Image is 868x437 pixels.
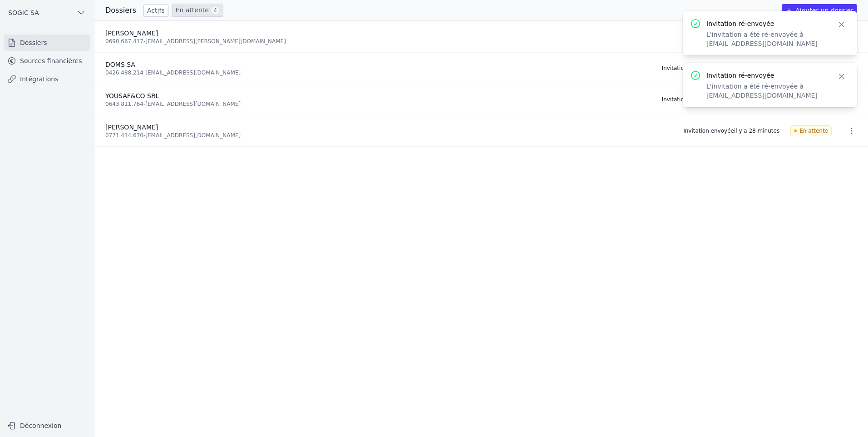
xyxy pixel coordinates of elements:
button: Ajouter un dossier [782,4,857,17]
div: 0643.811.764 - [EMAIL_ADDRESS][DOMAIN_NAME] [105,100,651,108]
span: SOGIC SA [8,8,39,17]
span: DOMS SA [105,61,135,68]
span: YOUSAF&CO SRL [105,92,159,99]
button: Déconnexion [4,418,90,433]
a: Actifs [143,4,168,17]
a: En attente 4 [172,4,223,17]
div: Invitation envoyée dans quelques secondes [662,65,779,72]
a: Intégrations [4,71,90,87]
span: En attente [790,125,832,136]
span: [PERSON_NAME] [105,124,158,131]
div: Invitation envoyée il y a 28 minutes [683,127,779,134]
div: Invitation envoyée dans quelques secondes [662,96,779,103]
p: Invitation ré-envoyée [706,19,826,28]
p: Invitation ré-envoyée [706,71,826,80]
span: 4 [211,6,220,15]
div: 0426.488.214 - [EMAIL_ADDRESS][DOMAIN_NAME] [105,69,651,76]
div: 0690.667.417 - [EMAIL_ADDRESS][PERSON_NAME][DOMAIN_NAME] [105,38,676,45]
button: SOGIC SA [4,5,90,20]
a: Sources financières [4,53,90,69]
span: [PERSON_NAME] [105,30,158,37]
p: L'invitation a été ré-envoyée à [EMAIL_ADDRESS][DOMAIN_NAME] [706,82,826,100]
div: 0771.414.670 - [EMAIL_ADDRESS][DOMAIN_NAME] [105,132,672,139]
a: Dossiers [4,35,90,51]
h3: Dossiers [105,5,136,16]
p: L'invitation a été ré-envoyée à [EMAIL_ADDRESS][DOMAIN_NAME] [706,30,826,48]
